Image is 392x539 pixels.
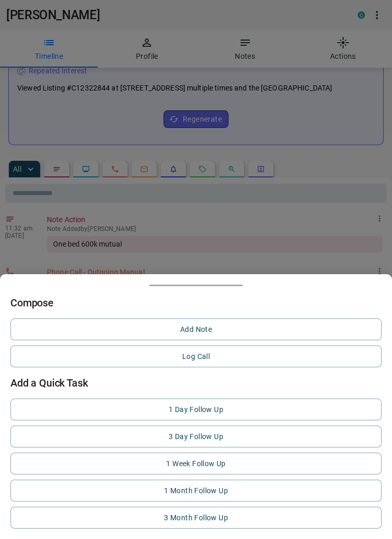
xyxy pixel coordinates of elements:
button: Add Note [10,318,382,340]
button: 1 Month Follow Up [10,480,382,502]
button: Log Call [10,345,382,367]
button: 3 Month Follow Up [10,507,382,529]
button: 1 Day Follow Up [10,399,382,420]
button: 1 Week Follow Up [10,453,382,474]
h2: Add a Quick Task [10,377,382,389]
h2: Compose [10,297,382,309]
button: 3 Day Follow Up [10,426,382,447]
